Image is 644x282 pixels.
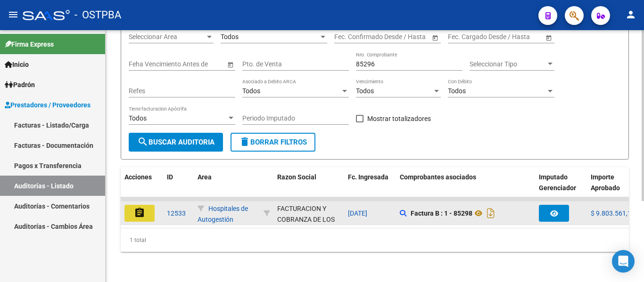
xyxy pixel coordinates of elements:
[625,9,636,20] mat-icon: person
[74,5,121,25] span: - OSTPBA
[221,33,239,40] span: Todos
[129,33,205,41] span: Seleccionar Area
[5,59,29,70] span: Inicio
[124,173,152,181] span: Acciones
[129,133,223,152] button: Buscar Auditoria
[544,32,553,42] button: Open calendar
[539,173,576,192] span: Imputado Gerenciador
[348,173,388,181] span: Fc. Ingresada
[367,113,431,124] span: Mostrar totalizadores
[167,173,173,181] span: ID
[163,167,194,209] datatable-header-cell: ID
[535,167,587,209] datatable-header-cell: Imputado Gerenciador
[490,33,537,41] input: Fecha fin
[277,203,340,246] div: FACTURACION Y COBRANZA DE LOS EFECTORES PUBLICOS S.E.
[377,33,423,41] input: Fecha fin
[231,133,315,152] button: Borrar Filtros
[485,206,497,221] i: Descargar documento
[277,203,340,223] div: - 30715497456
[5,100,91,110] span: Prestadores / Proveedores
[448,87,466,95] span: Todos
[470,60,546,68] span: Seleccionar Tipo
[239,136,250,147] mat-icon: delete
[612,250,635,273] div: Open Intercom Messenger
[134,207,145,218] mat-icon: assignment
[137,138,215,146] span: Buscar Auditoria
[198,205,248,223] span: Hospitales de Autogestión
[167,209,186,217] span: 12533
[587,167,639,209] datatable-header-cell: Importe Aprobado
[242,87,260,95] span: Todos
[591,209,635,217] span: $ 9.803.561,13
[411,209,472,217] strong: Factura B : 1 - 85298
[348,209,367,217] span: [DATE]
[273,167,344,209] datatable-header-cell: Razon Social
[5,80,35,90] span: Padrón
[430,32,440,42] button: Open calendar
[396,167,535,209] datatable-header-cell: Comprobantes asociados
[356,87,374,95] span: Todos
[8,9,19,20] mat-icon: menu
[239,138,307,146] span: Borrar Filtros
[334,33,369,41] input: Fecha inicio
[5,39,54,49] span: Firma Express
[194,167,260,209] datatable-header-cell: Area
[121,228,629,252] div: 1 total
[400,173,476,181] span: Comprobantes asociados
[129,114,147,122] span: Todos
[591,173,620,192] span: Importe Aprobado
[198,173,212,181] span: Area
[448,33,482,41] input: Fecha inicio
[344,167,396,209] datatable-header-cell: Fc. Ingresada
[121,167,163,209] datatable-header-cell: Acciones
[225,59,235,69] button: Open calendar
[137,136,149,147] mat-icon: search
[277,173,316,181] span: Razon Social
